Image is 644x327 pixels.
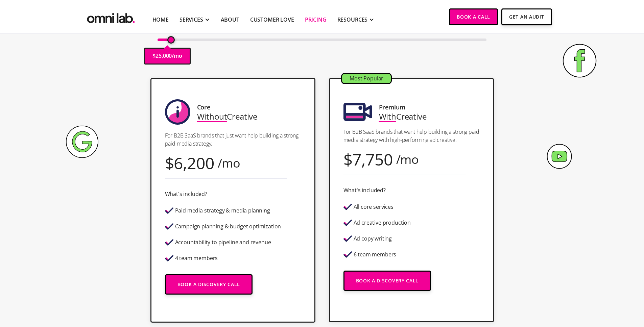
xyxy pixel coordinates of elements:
[379,103,405,112] div: Premium
[156,51,172,60] p: 25,000
[197,111,227,122] span: Without
[342,74,391,83] div: Most Popular
[86,8,136,25] img: Omni Lab: B2B SaaS Demand Generation Agency
[337,16,368,24] div: RESOURCES
[152,51,156,60] p: $
[501,8,552,25] a: Get An Audit
[354,236,392,242] div: Ad copy writing
[352,155,392,164] div: 7,750
[175,240,271,245] div: Accountability to pipeline and revenue
[218,158,241,168] div: /mo
[175,224,281,229] div: Campaign planning & budget optimization
[152,16,169,24] a: Home
[522,249,644,327] iframe: Chat Widget
[396,155,419,164] div: /mo
[354,204,393,210] div: All core services
[343,128,479,144] p: For B2B SaaS brands that want help building a strong paid media strategy with high-performing ad ...
[197,112,258,121] div: Creative
[197,103,210,112] div: Core
[379,112,427,121] div: Creative
[172,51,182,60] p: /mo
[343,155,353,164] div: $
[343,186,386,195] div: What's included?
[165,131,301,148] p: For B2B SaaS brands that just want help building a strong paid media strategy.
[165,190,207,199] div: What's included?
[343,271,431,291] a: Book a Discovery Call
[165,274,253,295] a: Book a Discovery Call
[305,16,327,24] a: Pricing
[354,220,411,226] div: Ad creative production
[180,16,203,24] div: SERVICES
[379,111,396,122] span: With
[174,158,214,168] div: 6,200
[354,252,397,257] div: 6 team members
[175,255,218,261] div: 4 team members
[165,158,174,168] div: $
[86,8,136,25] a: home
[250,16,294,24] a: Customer Love
[175,208,270,213] div: Paid media strategy & media planning
[449,8,498,25] a: Book a Call
[221,16,239,24] a: About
